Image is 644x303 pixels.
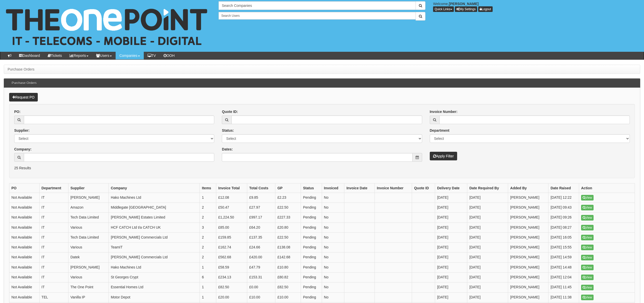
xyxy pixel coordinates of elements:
td: [DATE] [435,193,467,203]
td: Pending [301,213,322,223]
td: No [322,232,344,242]
td: 2 [200,203,216,212]
td: IT [39,223,68,232]
td: [DATE] [435,252,467,262]
th: Items [200,183,216,193]
td: £50.47 [216,203,247,212]
a: Reports [66,52,92,59]
td: [PERSON_NAME] [508,232,548,242]
h3: Purchase Orders [9,79,39,87]
td: 2 [200,213,216,223]
td: [DATE] [467,273,508,282]
td: Datek [68,252,109,262]
td: No [322,273,344,282]
a: View [581,235,594,240]
td: No [322,193,344,203]
label: Department [430,128,450,133]
a: TV [144,52,160,59]
td: [DATE] 09:43 [548,203,579,212]
td: [DATE] [435,223,467,232]
td: IT [39,282,68,292]
td: 2 [200,243,216,252]
td: £153.31 [247,273,275,282]
label: Invoice Number: [430,109,458,114]
td: £64.20 [247,223,275,232]
td: Hako Machines Ltd [109,262,200,272]
td: [PERSON_NAME] [508,273,548,282]
td: Pending [301,273,322,282]
td: [PERSON_NAME] [508,203,548,212]
th: Action [579,183,635,193]
td: Tech Data Limited [68,213,109,223]
td: [PERSON_NAME] [508,213,548,223]
td: £9.85 [247,193,275,203]
button: Apply Filter [430,152,457,160]
td: £24.66 [247,243,275,252]
th: Quote ID [412,183,435,193]
td: Not Available [9,213,40,223]
td: Pending [301,232,322,242]
td: [DATE] 11:38 [548,292,579,302]
label: PO: [14,109,21,114]
td: [DATE] [467,243,508,252]
td: [PERSON_NAME] [508,252,548,262]
td: £10.00 [275,292,301,302]
td: 1 [200,292,216,302]
td: Various [68,243,109,252]
th: Total Costs [247,183,275,193]
td: [PERSON_NAME] [508,193,548,203]
td: Pending [301,243,322,252]
td: IT [39,213,68,223]
input: Search Users [219,12,416,20]
th: PO [9,183,40,193]
td: [DATE] [467,203,508,212]
td: Tech Data Limited [68,232,109,242]
td: 1 [200,193,216,203]
div: Welcome, [429,1,644,12]
a: Tickets [44,52,66,59]
td: IT [39,262,68,272]
th: Status [301,183,322,193]
td: [PERSON_NAME] [508,223,548,232]
td: Various [68,223,109,232]
td: Pending [301,193,322,203]
td: Motor Depot [109,292,200,302]
td: £47.79 [247,262,275,272]
td: [PERSON_NAME] [508,282,548,292]
button: Quick Links [433,6,454,12]
td: Not Available [9,223,40,232]
td: £562.68 [216,252,247,262]
td: [DATE] 14:48 [548,262,579,272]
th: Added By [508,183,548,193]
td: [PERSON_NAME] Estates Limited [109,213,200,223]
a: View [581,285,594,290]
td: [DATE] [435,213,467,223]
th: Department [39,183,68,193]
td: [DATE] [435,243,467,252]
td: £80.82 [275,273,301,282]
td: £20.80 [275,223,301,232]
td: IT [39,273,68,282]
td: No [322,223,344,232]
td: £162.74 [216,243,247,252]
label: Quote ID: [222,109,238,114]
th: Supplier [68,183,109,193]
td: £85.00 [216,223,247,232]
th: Invoiced [322,183,344,193]
td: IT [39,252,68,262]
td: [DATE] [467,252,508,262]
td: Various [68,273,109,282]
td: IT [39,193,68,203]
a: My Settings [455,6,477,12]
td: Pending [301,282,322,292]
td: IT [39,232,68,242]
td: £27.97 [247,203,275,212]
td: £227.33 [275,213,301,223]
td: 2 [200,232,216,242]
td: Not Available [9,232,40,242]
td: [DATE] [467,232,508,242]
td: IT [39,203,68,212]
td: £142.68 [275,252,301,262]
td: Pending [301,252,322,262]
a: View [581,265,594,270]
